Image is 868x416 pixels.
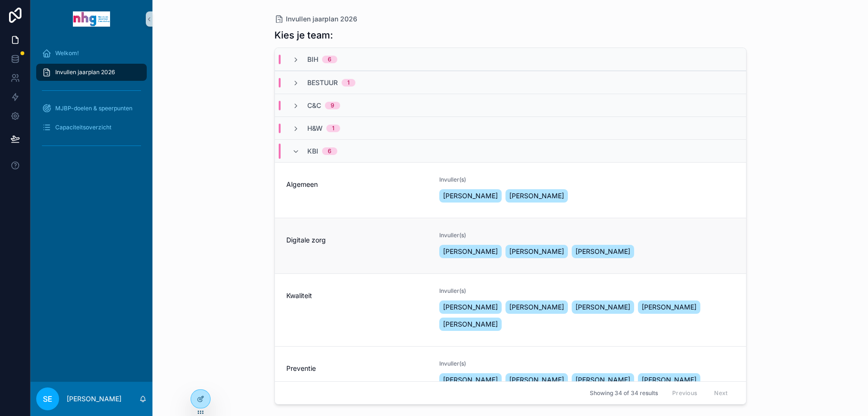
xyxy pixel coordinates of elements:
[347,79,350,87] div: 1
[307,146,318,156] span: KBI
[443,375,498,385] span: [PERSON_NAME]
[55,68,115,76] span: Invullen jaarplan 2026
[439,287,734,295] span: Invuller(s)
[328,56,332,63] div: 6
[509,191,564,201] span: [PERSON_NAME]
[36,45,147,62] a: Welkom!
[331,102,334,109] div: 9
[307,124,323,133] span: H&W
[439,176,734,184] span: Invuller(s)
[443,191,498,201] span: [PERSON_NAME]
[509,302,564,312] span: [PERSON_NAME]
[443,319,498,329] span: [PERSON_NAME]
[443,302,498,312] span: [PERSON_NAME]
[275,218,746,273] a: Digitale zorgInvuller(s)[PERSON_NAME][PERSON_NAME][PERSON_NAME]
[286,235,428,245] span: Digitale zorg
[36,100,147,117] a: MJBP-doelen & speerpunten
[30,38,152,165] div: scrollable content
[332,125,334,132] div: 1
[275,273,746,346] a: KwaliteitInvuller(s)[PERSON_NAME][PERSON_NAME][PERSON_NAME][PERSON_NAME][PERSON_NAME]
[575,375,630,385] span: [PERSON_NAME]
[36,64,147,81] a: Invullen jaarplan 2026
[286,291,428,300] span: Kwaliteit
[575,247,630,256] span: [PERSON_NAME]
[67,394,121,404] p: [PERSON_NAME]
[642,302,696,312] span: [PERSON_NAME]
[307,78,338,87] span: Bestuur
[274,29,333,42] h1: Kies je team:
[43,393,52,405] span: SE
[439,360,734,368] span: Invuller(s)
[575,302,630,312] span: [PERSON_NAME]
[328,147,332,155] div: 6
[590,389,658,397] span: Showing 34 of 34 results
[55,124,111,131] span: Capaciteitsoverzicht
[55,105,132,112] span: MJBP-doelen & speerpunten
[36,119,147,136] a: Capaciteitsoverzicht
[275,162,746,218] a: AlgemeenInvuller(s)[PERSON_NAME][PERSON_NAME]
[443,247,498,256] span: [PERSON_NAME]
[286,14,357,24] span: Invullen jaarplan 2026
[307,55,318,64] span: BIH
[73,11,110,27] img: App logo
[439,232,734,239] span: Invuller(s)
[274,14,357,24] a: Invullen jaarplan 2026
[307,101,321,110] span: C&C
[642,375,696,385] span: [PERSON_NAME]
[55,49,79,57] span: Welkom!
[286,364,428,373] span: Preventie
[286,180,428,189] span: Algemeen
[509,247,564,256] span: [PERSON_NAME]
[509,375,564,385] span: [PERSON_NAME]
